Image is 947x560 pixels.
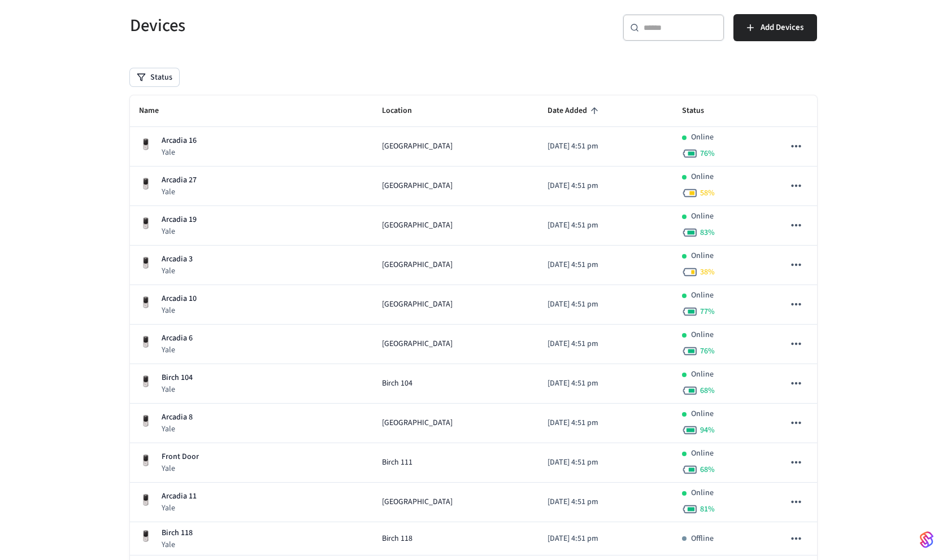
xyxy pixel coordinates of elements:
p: Online [691,250,714,262]
span: [GEOGRAPHIC_DATA] [382,338,453,350]
span: Location [382,102,427,120]
p: [DATE] 4:51 pm [548,533,664,545]
span: 68 % [700,464,715,475]
p: [DATE] 4:51 pm [548,378,664,390]
img: Yale Assure Touchscreen Wifi Smart Lock, Satin Nickel, Front [139,296,153,309]
p: Arcadia 3 [162,253,193,265]
img: Yale Assure Touchscreen Wifi Smart Lock, Satin Nickel, Front [139,493,153,507]
p: Offline [691,533,714,545]
span: 76 % [700,345,715,357]
p: Online [691,290,714,301]
p: Yale [162,186,197,198]
p: Yale [162,265,193,277]
p: Arcadia 11 [162,491,197,502]
p: Online [691,408,714,420]
p: Online [691,487,714,499]
img: Yale Assure Touchscreen Wifi Smart Lock, Satin Nickel, Front [139,217,153,230]
p: [DATE] 4:51 pm [548,180,664,192]
p: Arcadia 27 [162,174,197,186]
span: 77 % [700,306,715,317]
p: Yale [162,502,197,514]
p: [DATE] 4:51 pm [548,259,664,271]
img: Yale Assure Touchscreen Wifi Smart Lock, Satin Nickel, Front [139,335,153,349]
span: Add Devices [761,20,803,35]
span: 58 % [700,187,715,199]
p: Online [691,448,714,460]
p: [DATE] 4:51 pm [548,220,664,231]
span: [GEOGRAPHIC_DATA] [382,299,453,310]
p: Yale [162,423,193,435]
p: Arcadia 19 [162,214,197,226]
span: 81 % [700,504,715,515]
p: Yale [162,539,193,550]
span: Birch 111 [382,457,412,469]
p: [DATE] 4:51 pm [548,417,664,429]
p: Arcadia 10 [162,293,197,305]
img: Yale Assure Touchscreen Wifi Smart Lock, Satin Nickel, Front [139,414,153,428]
p: [DATE] 4:51 pm [548,299,664,310]
p: Online [691,369,714,380]
p: Yale [162,463,199,474]
p: Arcadia 6 [162,333,193,344]
p: Online [691,171,714,183]
span: 94 % [700,425,715,436]
span: 76 % [700,148,715,159]
p: Front Door [162,451,199,463]
span: [GEOGRAPHIC_DATA] [382,417,453,429]
p: [DATE] 4:51 pm [548,457,664,469]
p: Birch 104 [162,372,193,384]
img: SeamLogoGradient.69752ec5.svg [920,531,933,549]
p: Yale [162,226,197,237]
span: Status [682,102,719,120]
p: Birch 118 [162,527,193,539]
p: Yale [162,305,197,316]
img: Yale Assure Touchscreen Wifi Smart Lock, Satin Nickel, Front [139,454,153,467]
img: Yale Assure Touchscreen Wifi Smart Lock, Satin Nickel, Front [139,138,153,151]
img: Yale Assure Touchscreen Wifi Smart Lock, Satin Nickel, Front [139,177,153,191]
span: Birch 104 [382,378,412,390]
p: [DATE] 4:51 pm [548,141,664,152]
h5: Devices [130,14,467,37]
p: Yale [162,384,193,395]
span: [GEOGRAPHIC_DATA] [382,220,453,231]
p: [DATE] 4:51 pm [548,496,664,508]
button: Status [130,68,179,86]
span: [GEOGRAPHIC_DATA] [382,141,453,152]
span: Birch 118 [382,533,412,545]
span: Name [139,102,173,120]
img: Yale Assure Touchscreen Wifi Smart Lock, Satin Nickel, Front [139,256,153,270]
p: Arcadia 16 [162,135,197,147]
p: Yale [162,147,197,158]
img: Yale Assure Touchscreen Wifi Smart Lock, Satin Nickel, Front [139,530,153,543]
p: Yale [162,344,193,356]
p: Arcadia 8 [162,412,193,423]
p: Online [691,211,714,222]
span: [GEOGRAPHIC_DATA] [382,180,453,192]
span: 68 % [700,385,715,396]
p: [DATE] 4:51 pm [548,338,664,350]
span: [GEOGRAPHIC_DATA] [382,496,453,508]
span: Date Added [548,102,602,120]
img: Yale Assure Touchscreen Wifi Smart Lock, Satin Nickel, Front [139,375,153,388]
span: 38 % [700,266,715,278]
p: Online [691,132,714,143]
button: Add Devices [733,14,817,41]
span: [GEOGRAPHIC_DATA] [382,259,453,271]
span: 83 % [700,227,715,238]
p: Online [691,329,714,341]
